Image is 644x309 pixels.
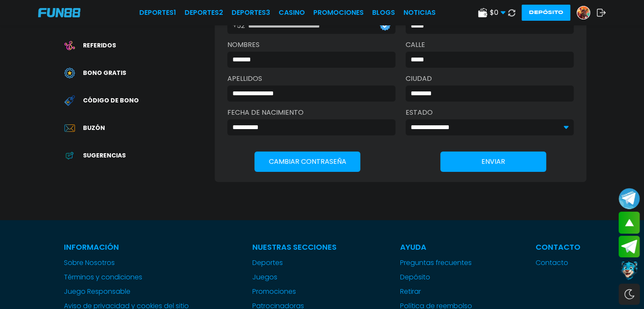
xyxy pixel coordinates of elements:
a: Deportes3 [232,8,270,18]
a: Juego Responsable [64,287,189,297]
img: Free Bonus [64,68,75,78]
a: InboxBuzón [58,119,215,138]
a: Términos y condiciones [64,272,189,282]
a: BLOGS [372,8,395,18]
a: Avatar [577,6,597,19]
a: Promociones [252,287,337,297]
img: Referral [64,40,75,51]
a: Promociones [313,8,364,18]
a: Free BonusBono Gratis [58,63,215,83]
p: +52 [232,21,245,31]
span: Sugerencias [83,151,126,160]
a: App FeedbackSugerencias [58,146,215,165]
span: Bono Gratis [83,69,126,77]
a: CASINO [279,8,305,18]
p: Ayuda [400,241,472,253]
a: NOTICIAS [404,8,436,18]
img: Company Logo [38,8,80,17]
div: Switch theme [619,284,640,305]
img: Redeem Bonus [64,95,75,106]
label: NOMBRES [227,40,395,50]
p: Contacto [536,241,580,253]
button: Contact customer service [619,259,640,281]
a: Contacto [536,258,580,268]
a: Preguntas frecuentes [400,258,472,268]
p: Información [64,241,189,253]
a: ReferralReferidos [58,36,215,55]
label: APELLIDOS [227,74,395,84]
span: Referidos [83,41,116,50]
a: Sobre Nosotros [64,258,189,268]
a: Deportes1 [139,8,176,18]
a: Retirar [400,287,472,297]
a: Depósito [400,272,472,282]
label: Ciudad [406,74,574,84]
button: Join telegram [619,236,640,258]
label: Fecha de Nacimiento [227,108,395,118]
a: Deportes2 [185,8,223,18]
button: Join telegram channel [619,188,640,210]
span: $ 0 [490,8,506,18]
a: Deportes [252,258,337,268]
img: App Feedback [64,150,75,161]
img: Avatar [577,6,590,19]
p: Nuestras Secciones [252,241,337,253]
button: Depósito [522,5,570,21]
span: Código de bono [83,96,139,105]
button: Cambiar Contraseña [254,152,360,172]
label: Calle [406,40,574,50]
button: scroll up [619,212,640,234]
img: Inbox [64,123,75,133]
button: ENVIAR [440,152,546,172]
a: Redeem BonusCódigo de bono [58,91,215,110]
span: Buzón [83,124,105,132]
label: Estado [406,108,574,118]
button: Juegos [252,272,277,282]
